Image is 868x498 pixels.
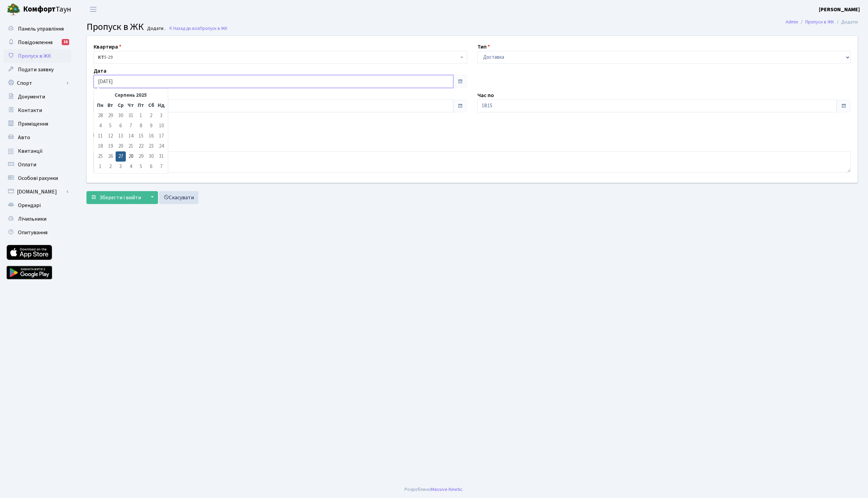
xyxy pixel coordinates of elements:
[18,202,41,209] span: Орендарі
[126,151,136,162] td: 28
[126,121,136,131] td: 7
[3,226,71,239] a: Опитування
[146,131,156,141] td: 16
[18,147,43,155] span: Квитанції
[156,151,166,162] td: 31
[105,131,116,141] td: 12
[105,121,116,131] td: 5
[62,39,69,45] div: 16
[126,100,136,111] th: Чт
[136,151,146,162] td: 29
[146,121,156,131] td: 9
[156,100,166,111] th: Нд
[3,199,71,212] a: Орендарі
[126,111,136,121] td: 31
[95,100,105,111] th: Пн
[18,229,47,236] span: Опитування
[3,117,71,131] a: Приміщення
[136,111,146,121] td: 1
[159,191,198,204] a: Скасувати
[477,91,494,99] label: Час по
[146,141,156,151] td: 23
[105,141,116,151] td: 19
[146,100,156,111] th: Сб
[3,158,71,171] a: Оплати
[126,131,136,141] td: 14
[136,100,146,111] th: Пт
[477,43,490,51] label: Тип
[18,174,58,182] span: Особові рахунки
[156,141,166,151] td: 24
[3,49,71,63] a: Пропуск в ЖК
[18,120,48,128] span: Приміщення
[431,486,462,493] a: Massive Kinetic
[23,4,71,15] span: Таун
[819,5,860,14] a: [PERSON_NAME]
[105,90,156,100] th: Серпень 2025
[156,162,166,172] td: 7
[3,144,71,158] a: Квитанції
[18,25,64,33] span: Панель управління
[405,486,463,493] div: Розроблено .
[146,162,156,172] td: 6
[105,100,116,111] th: Вт
[3,212,71,226] a: Лічильники
[116,141,126,151] td: 20
[95,151,105,162] td: 25
[18,93,45,100] span: Документи
[3,171,71,185] a: Особові рахунки
[146,151,156,162] td: 30
[146,111,156,121] td: 2
[18,66,54,73] span: Подати заявку
[95,162,105,172] td: 1
[99,194,141,201] span: Зберегти і вийти
[116,111,126,121] td: 30
[136,131,146,141] td: 15
[3,36,71,49] a: Повідомлення16
[86,191,145,204] button: Зберегти і вийти
[3,104,71,117] a: Контакти
[156,131,166,141] td: 17
[18,215,46,223] span: Лічильники
[146,26,165,32] small: Додати .
[116,151,126,162] td: 27
[116,100,126,111] th: Ср
[116,131,126,141] td: 13
[98,54,104,61] b: КТ
[156,111,166,121] td: 3
[18,39,53,46] span: Повідомлення
[126,141,136,151] td: 21
[805,18,834,25] a: Пропуск в ЖК
[775,15,868,29] nav: breadcrumb
[94,51,467,64] span: <b>КТ</b>&nbsp;&nbsp;&nbsp;&nbsp;5-29
[116,121,126,131] td: 6
[23,4,56,15] b: Комфорт
[95,111,105,121] td: 28
[3,90,71,104] a: Документи
[86,20,144,34] span: Пропуск в ЖК
[95,131,105,141] td: 11
[136,141,146,151] td: 22
[3,131,71,144] a: Авто
[116,162,126,172] td: 3
[819,6,860,13] b: [PERSON_NAME]
[85,4,102,15] button: Переключити навігацію
[105,151,116,162] td: 26
[3,185,71,199] a: [DOMAIN_NAME]
[156,121,166,131] td: 10
[200,25,228,32] span: Пропуск в ЖК
[834,18,858,26] li: Додати
[18,134,30,141] span: Авто
[105,162,116,172] td: 2
[136,162,146,172] td: 5
[94,67,106,75] label: Дата
[3,22,71,36] a: Панель управління
[95,121,105,131] td: 4
[98,54,459,61] span: <b>КТ</b>&nbsp;&nbsp;&nbsp;&nbsp;5-29
[95,141,105,151] td: 18
[3,63,71,76] a: Подати заявку
[136,121,146,131] td: 8
[18,52,51,60] span: Пропуск в ЖК
[18,107,42,114] span: Контакти
[786,18,798,25] a: Admin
